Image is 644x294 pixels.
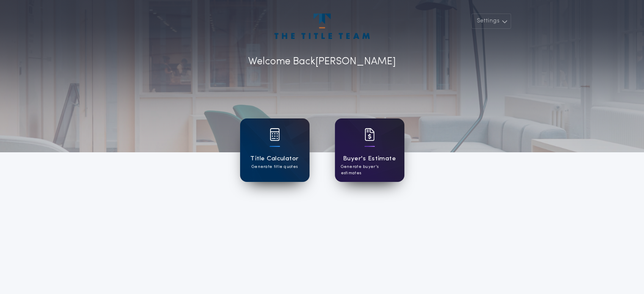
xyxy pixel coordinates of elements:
[252,164,298,170] p: Generate title quotes
[270,128,280,141] img: card icon
[343,154,396,164] h1: Buyer's Estimate
[471,14,511,29] button: Settings
[335,118,404,182] a: card iconBuyer's EstimateGenerate buyer's estimates
[240,118,310,182] a: card iconTitle CalculatorGenerate title quotes
[365,128,375,141] img: card icon
[274,14,369,39] img: account-logo
[248,54,396,69] p: Welcome Back [PERSON_NAME]
[250,154,299,164] h1: Title Calculator
[341,164,398,176] p: Generate buyer's estimates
